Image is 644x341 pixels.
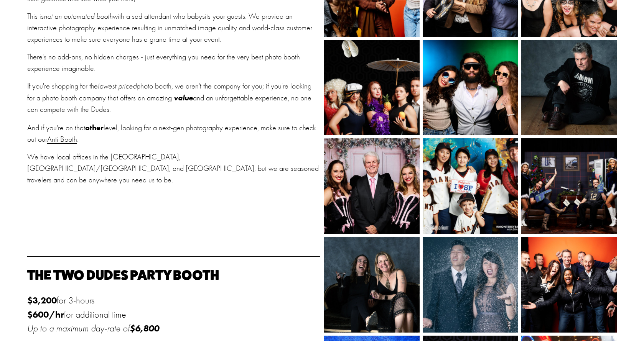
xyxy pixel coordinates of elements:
em: value [174,93,193,102]
strong: $600/hr [27,309,64,320]
p: We have local offices in the [GEOGRAPHIC_DATA], [GEOGRAPHIC_DATA]/[GEOGRAPHIC_DATA], and [GEOGRAP... [27,151,320,186]
h2: THE TWO DUDES PARTY BOOTH [27,268,320,282]
p: This is with a sad attendant who babysits your guests. We provide an interactive photography expe... [27,11,320,45]
img: Google1230238.jpg [300,40,444,135]
img: SEAMLESS-PURPLEREDORANGE6.jpg [399,40,536,135]
p: There's no add-ons, no hidden charges - just everything you need for the very best photo booth ex... [27,51,320,74]
em: lowest priced [98,82,137,90]
em: $6,800 [130,323,159,334]
a: Anti Booth [47,135,77,144]
img: Delta-17-12-19-8733.jpg [500,138,639,234]
p: for 3-hours for additional time [27,293,320,335]
strong: other [85,123,104,132]
img: MBA_FanFest16952 (2).jpg [399,138,542,234]
p: If you're shopping for the photo booth, we aren't the company for you; if you're looking for a ph... [27,80,320,115]
img: Vandy_0312.jpg [495,40,617,135]
em: not an automated booth [44,12,113,21]
em: Up to a maximum day-rate of [27,323,130,334]
p: And if you're on that level, looking for a next-gen photography experience, make sure to check ou... [27,122,320,145]
img: Vandy_0469.jpg [316,237,444,333]
img: 241214_Wall&CeilingAllianceHolidayParty9164_Cover.jpg [291,138,461,234]
strong: $3,200 [27,295,57,306]
img: Google1230339.jpg [406,237,550,333]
